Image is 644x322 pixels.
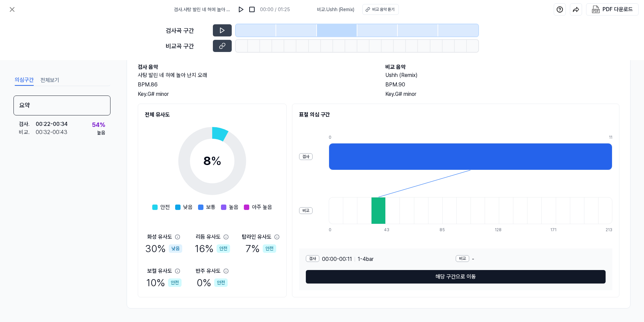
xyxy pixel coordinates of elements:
[329,134,609,140] div: 0
[306,255,319,262] div: 검사
[385,63,619,71] h2: 비교 음악
[206,203,216,211] span: 보통
[362,4,399,15] button: 비교 음악 듣기
[299,153,313,160] div: 검사
[322,255,352,263] span: 00:00 - 00:11
[145,241,182,256] div: 30 %
[592,5,600,14] img: PDF Download
[606,227,612,233] div: 213
[197,275,228,290] div: 0 %
[203,152,222,170] div: 8
[385,81,619,89] div: BPM. 90
[183,203,193,211] span: 낮음
[36,128,67,136] div: 00:32 - 00:43
[160,203,170,211] span: 안전
[138,90,372,98] div: Key. G# minor
[456,255,606,263] div: -
[573,6,579,13] img: share
[609,134,612,140] div: 11
[92,120,105,129] div: 54 %
[229,203,238,211] span: 높음
[138,63,372,71] h2: 검사 음악
[196,267,221,275] div: 반주 유사도
[40,75,59,86] button: 전체보기
[385,90,619,98] div: Key. G# minor
[317,6,354,13] span: 비교 . Ushh (Remix)
[211,154,222,168] span: %
[15,75,34,86] button: 의심구간
[217,244,230,253] div: 안전
[195,241,230,256] div: 16 %
[168,278,182,287] div: 안전
[603,5,633,14] div: PDF 다운로드
[440,227,454,233] div: 85
[238,6,245,13] img: play
[138,81,372,89] div: BPM. 86
[306,270,606,284] button: 해당 구간으로 이동
[495,227,509,233] div: 128
[146,275,182,290] div: 10 %
[556,6,563,13] img: help
[166,26,209,35] div: 검사곡 구간
[263,244,276,253] div: 안전
[19,120,36,128] div: 검사 .
[19,128,36,136] div: 비교 .
[590,4,634,15] button: PDF 다운로드
[13,96,110,115] div: 요약
[249,6,255,13] img: stop
[169,244,182,253] div: 낮음
[147,267,172,275] div: 보컬 유사도
[252,203,272,211] span: 아주 높음
[456,255,469,262] div: 비교
[214,278,228,287] div: 안전
[299,207,313,214] div: 비교
[166,42,209,51] div: 비교곡 구간
[147,233,172,241] div: 화성 유사도
[145,111,280,119] h2: 전체 유사도
[138,71,372,79] h2: 사탕 발린 네 혀에 놀아 난지 오래
[246,241,276,256] div: 7 %
[385,71,619,79] h2: Ushh (Remix)
[196,233,221,241] div: 리듬 유사도
[372,6,394,12] div: 비교 음악 듣기
[36,120,68,128] div: 00:22 - 00:34
[384,227,398,233] div: 43
[358,255,374,263] span: 1 - 4 bar
[550,227,565,233] div: 171
[174,6,233,13] span: 검사 . 사탕 발린 네 혀에 놀아 난지 오래
[299,111,612,119] h2: 표절 의심 구간
[97,129,105,136] div: 높음
[242,233,271,241] div: 탑라인 유사도
[260,6,290,13] div: 00:00 / 01:25
[329,227,343,233] div: 0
